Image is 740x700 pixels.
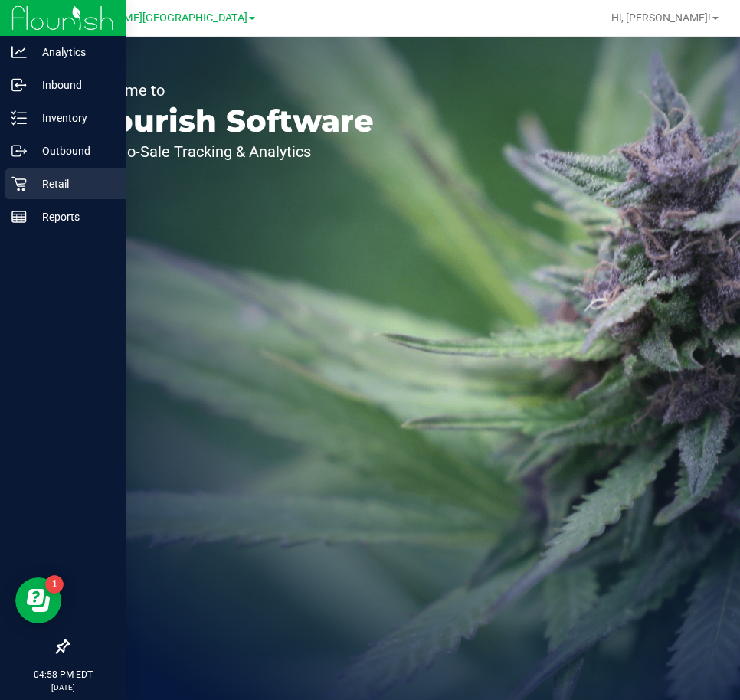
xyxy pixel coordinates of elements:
[611,11,711,24] span: Hi, [PERSON_NAME]!
[58,11,247,25] span: [PERSON_NAME][GEOGRAPHIC_DATA]
[11,176,27,191] inline-svg: Retail
[7,668,119,682] p: 04:58 PM EDT
[27,208,119,226] p: Reports
[11,44,27,60] inline-svg: Analytics
[27,175,119,193] p: Retail
[27,142,119,160] p: Outbound
[7,682,119,693] p: [DATE]
[27,109,119,127] p: Inventory
[27,76,119,94] p: Inbound
[11,143,27,159] inline-svg: Outbound
[11,77,27,93] inline-svg: Inbound
[83,83,374,98] p: Welcome to
[11,110,27,126] inline-svg: Inventory
[11,209,27,224] inline-svg: Reports
[83,106,374,136] p: Flourish Software
[45,575,64,594] iframe: Resource center unread badge
[83,144,374,159] p: Seed-to-Sale Tracking & Analytics
[15,577,61,623] iframe: Resource center
[27,43,119,61] p: Analytics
